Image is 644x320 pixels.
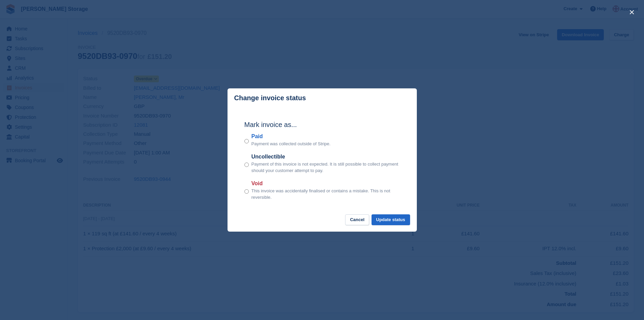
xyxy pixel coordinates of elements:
p: Change invoice status [234,94,306,102]
p: Payment of this invoice is not expected. It is still possible to collect payment should your cust... [252,161,400,174]
h2: Mark invoice as... [244,120,400,130]
p: This invoice was accidentally finalised or contains a mistake. This is not reversible. [252,188,400,201]
label: Void [252,179,400,188]
button: Update status [372,214,410,226]
button: Cancel [345,214,369,226]
label: Uncollectible [252,153,400,161]
p: Payment was collected outside of Stripe. [252,141,331,147]
button: close [626,7,637,18]
label: Paid [252,132,331,141]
